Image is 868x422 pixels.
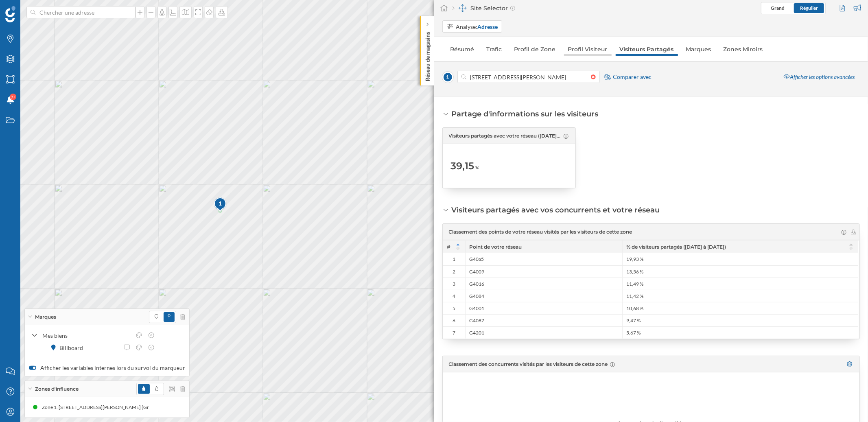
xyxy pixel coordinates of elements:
[719,43,767,56] a: Zones Miroirs
[682,43,715,56] a: Marques
[771,5,785,11] span: Grand
[456,22,498,31] div: Analyse:
[449,361,608,368] span: Classement des concurrents visités par les visiteurs de cette zone
[465,241,622,253] div: Point de votre réseau
[443,241,465,253] div: #
[465,253,622,265] div: G40a5
[443,314,465,326] div: 6
[613,73,652,81] span: Comparer avec
[214,199,227,208] div: 1
[627,256,644,262] span: 19,93 %
[627,317,641,324] span: 9,47 %
[214,197,226,212] div: 1
[443,290,465,302] div: 4
[11,93,15,101] span: 9+
[443,265,465,278] div: 2
[459,4,467,12] img: dashboards-manager.svg
[443,302,465,314] div: 5
[627,305,644,312] span: 10,68 %
[465,314,622,326] div: G4087
[451,160,474,173] span: 39,15
[60,343,87,352] div: Billboard
[443,326,465,339] div: 7
[465,326,622,339] div: G4201
[616,43,678,56] a: Visiteurs Partagés
[465,278,622,290] div: G4016
[564,43,612,56] a: Profil Visiteur
[29,364,185,372] label: Afficher les variables internes lors du survol du marqueur
[443,278,465,290] div: 3
[465,290,622,302] div: G4084
[42,331,131,340] div: Mes biens
[35,385,79,393] span: Zones d'influence
[446,43,479,56] a: Résumé
[627,330,641,336] span: 5,67 %
[477,23,498,30] strong: Adresse
[449,132,562,140] span: Visiteurs partagés avec votre réseau ([DATE] à [DATE])
[214,197,227,213] img: pois-map-marker.svg
[5,6,15,22] img: Logo Geoblink
[800,5,818,11] span: Régulier
[423,28,431,81] p: Réseau de magasins
[451,109,598,119] div: Partage d'informations sur les visiteurs
[42,403,161,411] div: Zone 1. [STREET_ADDRESS][PERSON_NAME] (Grille)
[16,6,56,13] span: Assistance
[451,205,660,215] div: Visiteurs partagés avec vos concurrents et votre réseau
[35,313,56,321] span: Marques
[465,265,622,278] div: G4009
[476,164,479,171] span: %
[627,244,726,250] span: % de visiteurs partagés ([DATE] à [DATE])
[442,72,453,83] span: 1
[465,302,622,314] div: G4001
[627,281,644,287] span: 11,49 %
[453,4,515,12] div: Site Selector
[443,253,465,265] div: 1
[627,293,644,300] span: 11,42 %
[483,43,506,56] a: Trafic
[779,70,859,84] div: Afficher les options avancées
[510,43,560,56] a: Profil de Zone
[449,228,632,236] span: Classement des points de votre réseau visités par les visiteurs de cette zone
[627,269,644,275] span: 13,56 %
